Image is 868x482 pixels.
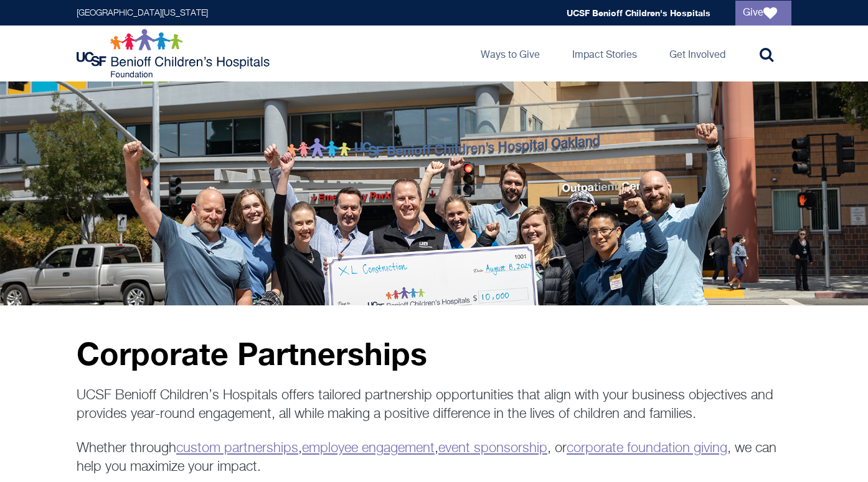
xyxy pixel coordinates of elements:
[438,442,547,455] a: event sponsorship
[302,442,435,455] a: employee engagement
[659,25,735,81] a: Get Involved
[567,7,710,18] a: UCSF Benioff Children's Hospitals
[735,1,791,25] a: Give
[77,9,208,17] a: [GEOGRAPHIC_DATA][US_STATE]
[567,442,727,455] a: corporate foundation giving
[77,29,273,78] img: Logo for UCSF Benioff Children's Hospitals Foundation
[471,25,550,81] a: Ways to Give
[77,386,791,424] p: UCSF Benioff Children’s Hospitals offers tailored partnership opportunities that align with your ...
[77,336,791,371] p: Corporate Partnerships
[562,25,647,81] a: Impact Stories
[176,442,298,455] a: custom partnerships
[77,439,791,476] p: Whether through , , , or , we can help you maximize your impact.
